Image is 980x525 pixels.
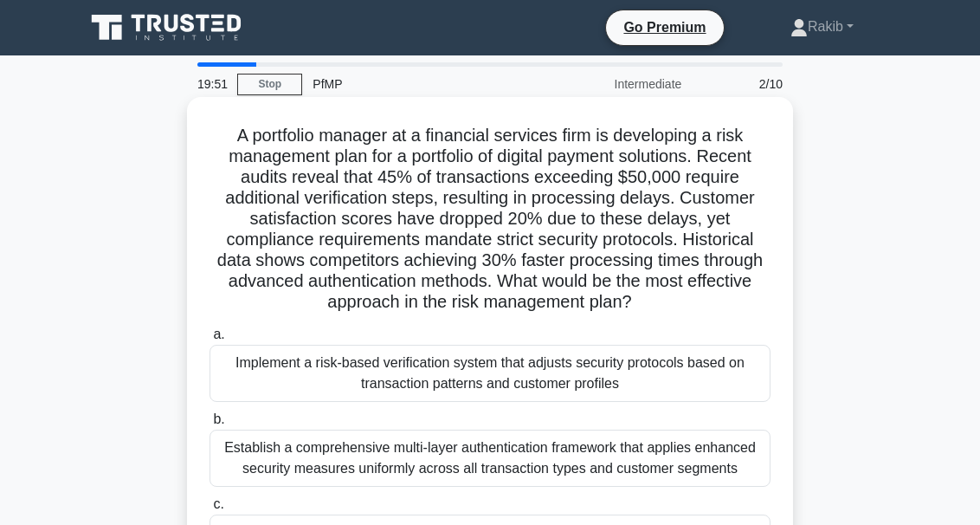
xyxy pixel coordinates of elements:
div: Establish a comprehensive multi-layer authentication framework that applies enhanced security mea... [210,430,770,487]
div: 19:51 [187,67,237,101]
span: c. [213,496,223,511]
a: Stop [237,74,302,95]
div: Intermediate [540,67,692,101]
span: b. [213,412,224,426]
a: Rakib [749,10,895,44]
div: 2/10 [692,67,793,101]
a: Go Premium [613,16,716,38]
h5: A portfolio manager at a financial services firm is developing a risk management plan for a portf... [208,125,772,314]
span: a. [213,327,224,341]
div: PfMP [302,67,540,101]
div: Implement a risk-based verification system that adjusts security protocols based on transaction p... [210,345,770,402]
